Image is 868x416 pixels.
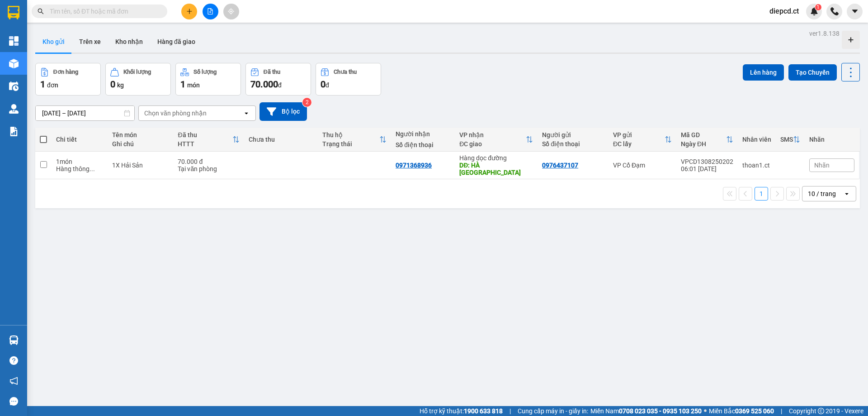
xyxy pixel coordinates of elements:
button: Đơn hàng1đơn [35,63,101,96]
div: thoan1.ct [742,162,771,169]
th: Toggle SortBy [318,128,391,152]
button: 1 [755,187,768,201]
img: warehouse-icon [9,81,19,91]
div: Người nhận [396,130,450,138]
span: Hỗ trợ kỹ thuật: [420,406,503,416]
span: kg [117,81,124,89]
input: Tìm tên, số ĐT hoặc mã đơn [50,6,156,16]
div: Chọn văn phòng nhận [144,109,207,118]
div: Số điện thoại [396,141,450,148]
div: Đã thu [264,69,280,75]
div: Hàng dọc đường [459,154,533,162]
div: Tạo kho hàng mới [842,31,860,49]
img: icon-new-feature [810,7,818,15]
div: Đã thu [178,131,232,139]
div: HTTT [178,140,232,148]
div: Ngày ĐH [681,140,726,148]
span: Miền Nam [590,406,702,416]
div: 70.000 đ [178,158,240,165]
img: warehouse-icon [9,335,19,345]
button: caret-down [847,4,863,19]
button: Chưa thu0đ [316,63,381,96]
div: Chưa thu [249,136,313,143]
button: Hàng đã giao [150,31,203,53]
button: aim [223,4,239,19]
span: notification [9,377,18,385]
strong: 0708 023 035 - 0935 103 250 [619,407,702,415]
div: VP Cổ Đạm [613,162,672,169]
div: ĐC lấy [613,140,665,148]
div: Thu hộ [322,131,379,139]
img: warehouse-icon [9,104,19,114]
img: phone-icon [830,7,839,15]
strong: 1900 633 818 [464,407,503,415]
div: Số lượng [193,69,217,75]
div: Nhân viên [742,136,771,143]
div: 0971368936 [396,162,432,169]
span: Nhãn [814,162,830,169]
div: ver 1.8.138 [809,29,840,38]
button: Trên xe [72,31,108,53]
button: plus [181,4,197,19]
div: Số điện thoại [542,140,604,148]
span: question-circle [9,356,18,365]
span: diepcd.ct [762,5,806,17]
span: | [781,406,782,416]
span: 1 [180,79,185,90]
th: Toggle SortBy [173,128,244,152]
div: Mã GD [681,131,726,139]
div: Chi tiết [56,136,103,143]
div: Người gửi [542,131,604,139]
span: đ [325,81,329,89]
button: Khối lượng0kg [105,63,171,96]
span: ... [90,165,95,172]
div: DĐ: HÀ TRUNG THANH HÓA [459,162,533,176]
span: 0 [321,79,325,90]
span: đ [278,81,282,89]
strong: 0369 525 060 [735,407,774,415]
span: 1 [40,79,45,90]
div: SMS [780,136,793,143]
span: 0 [110,79,115,90]
div: ĐC giao [459,140,526,148]
span: 70.000 [250,79,278,90]
span: | [509,406,511,416]
div: 10 / trang [808,189,836,198]
button: Lên hàng [743,64,784,81]
button: Đã thu70.000đ [245,63,311,96]
span: message [9,397,18,406]
button: file-add [203,4,218,19]
span: plus [186,8,193,14]
span: 1 [816,4,820,10]
div: Chưa thu [334,69,357,75]
div: Tên món [112,131,169,139]
sup: 1 [815,4,821,10]
button: Kho nhận [108,31,150,53]
th: Toggle SortBy [776,128,805,152]
th: Toggle SortBy [676,128,738,152]
div: 06:01 [DATE] [681,165,733,172]
svg: open [243,110,250,117]
div: Đơn hàng [53,69,78,75]
div: Hàng thông thường [56,165,103,172]
th: Toggle SortBy [609,128,676,152]
span: ⚪️ [704,409,707,413]
img: warehouse-icon [9,59,19,68]
img: solution-icon [9,127,19,136]
div: Tại văn phòng [178,165,240,172]
div: 0976437107 [542,162,578,169]
div: 1X Hải Sản [112,162,169,169]
span: Cung cấp máy in - giấy in: [518,406,588,416]
div: Khối lượng [123,69,151,75]
div: VPCD1308250202 [681,158,733,165]
span: caret-down [851,7,859,15]
span: món [187,81,200,89]
button: Số lượng1món [175,63,241,96]
div: 1 món [56,158,103,165]
button: Kho gửi [35,31,72,53]
img: dashboard-icon [9,36,19,46]
span: file-add [207,8,213,14]
div: Ghi chú [112,140,169,148]
span: search [38,8,44,14]
th: Toggle SortBy [455,128,538,152]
